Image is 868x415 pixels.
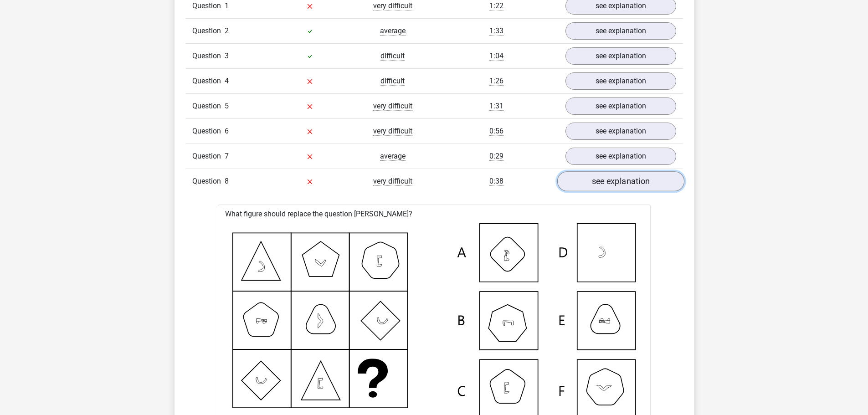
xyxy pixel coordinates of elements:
span: 0:56 [489,127,503,136]
span: very difficult [373,177,412,186]
a: see explanation [565,72,676,90]
span: difficult [380,77,405,86]
span: Question [192,176,225,187]
span: very difficult [373,102,412,111]
a: see explanation [557,172,684,192]
span: 1:04 [489,51,503,61]
span: 7 [225,152,229,160]
span: 4 [225,77,229,85]
span: 1 [225,1,229,10]
span: 1:33 [489,26,503,36]
span: 1:26 [489,77,503,86]
span: Question [192,51,225,61]
span: very difficult [373,127,412,136]
a: see explanation [565,97,676,115]
span: 1:22 [489,1,503,10]
span: 5 [225,102,229,110]
span: 8 [225,177,229,185]
span: 0:38 [489,177,503,186]
span: Question [192,126,225,137]
span: 0:29 [489,152,503,161]
a: see explanation [565,47,676,65]
span: Question [192,76,225,87]
span: difficult [380,51,405,61]
span: 3 [225,51,229,60]
span: 1:31 [489,102,503,111]
a: see explanation [565,22,676,40]
span: Question [192,0,225,11]
span: 2 [225,26,229,35]
span: average [380,152,406,161]
a: see explanation [565,148,676,165]
span: very difficult [373,1,412,10]
span: Question [192,101,225,112]
span: Question [192,151,225,162]
span: average [380,26,406,36]
a: see explanation [565,123,676,140]
span: Question [192,26,225,36]
span: 6 [225,127,229,135]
